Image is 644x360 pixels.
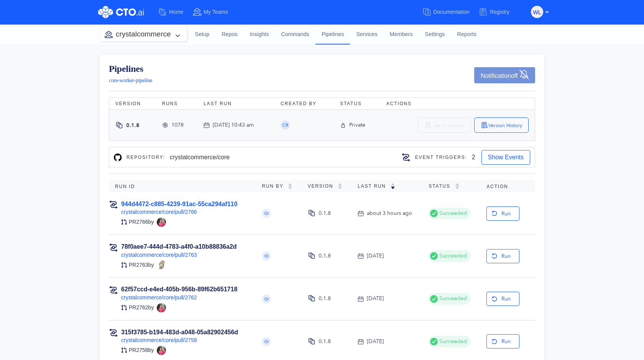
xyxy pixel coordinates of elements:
a: Setup [189,24,216,45]
button: Run [486,249,519,263]
span: Succeeded [438,337,467,346]
button: crystalcommerce [100,28,187,41]
div: Repository: [122,152,170,163]
div: 1078 [171,121,184,129]
a: Documentation [422,5,478,19]
span: My Teams [204,9,228,15]
a: 315f3785-b194-483d-a048-05a82902456d [121,329,238,335]
span: Succeeded [438,252,467,260]
a: Pipelines [315,24,350,44]
span: 0.1.8 [126,122,140,129]
span: Succeeded [438,294,467,303]
img: laertiades [157,260,166,269]
a: Services [350,24,383,45]
span: GI [264,211,269,216]
button: Run [486,292,519,306]
a: crystalcommerce/core/pull/2762 [121,294,197,301]
span: GI [264,339,269,344]
button: Show Events [481,150,530,165]
span: Home [169,9,183,15]
button: Run [486,334,519,348]
span: GI [264,297,269,301]
th: Runs [156,98,197,110]
a: crystalcommerce/core/pull/2758 [121,337,197,343]
span: Version [308,183,338,189]
span: Run By [262,183,288,189]
span: PR 2758 by [129,347,154,354]
span: CR [282,123,288,127]
img: ccwenluo [157,303,166,312]
th: Status [334,98,380,110]
button: Run [486,206,519,221]
button: Notificationoff [474,67,535,83]
span: Status [429,183,455,189]
span: Last Run [358,183,391,189]
a: My Teams [192,5,237,19]
span: Documentation [433,9,469,15]
div: [DATE] [367,294,384,303]
a: crystalcommerce/core/pull/2763 [121,252,197,258]
div: [DATE] [367,337,384,346]
div: 0.1.8 [319,252,331,260]
a: Members [384,24,419,45]
div: crystalcommerce/core [170,153,230,162]
a: Pipelines [109,64,152,73]
a: 62f57ccd-e4ed-405b-956b-89f62b651718 [121,286,237,292]
div: 0.1.8 [319,209,331,218]
a: Commands [275,24,315,45]
span: core-worker-pipeline [109,78,152,83]
div: [DATE] 10:43 am [213,121,254,129]
a: Repos [215,24,244,45]
span: PR 2766 by [129,218,154,226]
img: sorting-empty.svg [288,183,292,189]
th: Run ID [109,180,256,192]
a: crystalcommerce/core/pull/2766 [121,209,197,215]
th: Created By [274,98,334,110]
span: WL [533,6,541,18]
a: Home [158,5,192,19]
div: about 3 hours ago [367,209,412,218]
a: Registry [479,5,519,19]
img: ccwenluo [157,346,166,355]
img: ccwenluo [157,218,166,227]
a: 944d4472-c885-4239-91ac-55ca294af110 [121,201,237,207]
span: GI [264,254,269,258]
th: Version [109,98,156,110]
th: Action [480,180,535,192]
img: sorting-down.svg [391,183,395,189]
span: Succeeded [438,209,467,218]
img: private-icon.svg [340,122,346,129]
img: version-history.svg [481,121,488,129]
img: sorting-empty.svg [338,183,342,189]
div: 0.1.8 [319,294,331,303]
span: PR 2763 by [129,261,154,269]
span: Registry [490,9,509,15]
a: Reports [451,24,483,45]
a: Settings [419,24,451,45]
div: Private [349,121,365,129]
span: PR 2762 by [129,304,154,311]
button: WL [531,6,543,18]
div: 0.1.8 [319,337,331,346]
img: sorting-empty.svg [455,183,460,189]
div: 2 [472,153,475,162]
th: Last Run [197,98,274,110]
a: 78f0aee7-444d-4783-a4f0-a10b88836a2d [121,243,237,250]
th: Actions [380,98,535,110]
img: CTO.ai Logo [98,6,144,18]
div: Event triggers: [411,152,472,163]
a: Insights [244,24,275,45]
div: [DATE] [367,252,384,260]
button: Version History [474,117,529,133]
